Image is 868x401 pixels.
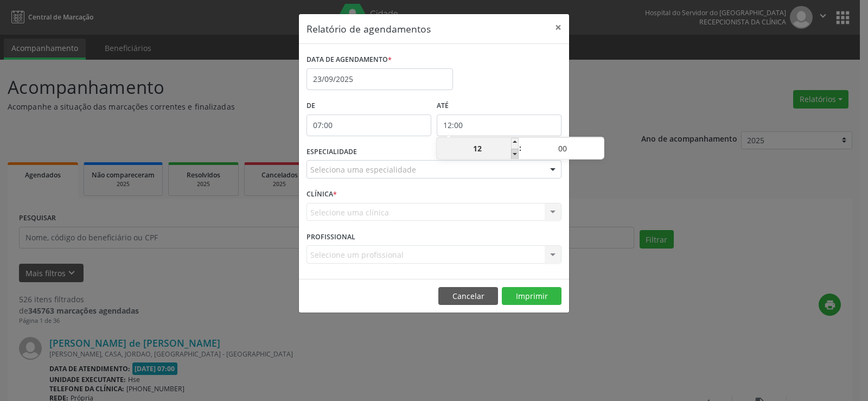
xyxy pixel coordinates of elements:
input: Selecione o horário inicial [307,114,431,136]
input: Minute [522,138,604,160]
input: Selecione o horário final [437,114,561,136]
button: Imprimir [502,287,561,305]
label: DATA DE AGENDAMENTO [307,52,392,68]
button: Cancelar [438,287,498,305]
h5: Relatório de agendamentos [307,22,431,36]
input: Selecione uma data ou intervalo [307,68,453,90]
label: ATÉ [437,98,561,114]
button: Close [547,14,569,41]
input: Hour [437,138,519,160]
span: : [519,137,522,159]
span: Seleciona uma especialidade [310,164,416,175]
label: PROFISSIONAL [307,228,355,245]
label: CLÍNICA [307,186,337,203]
label: ESPECIALIDADE [307,144,357,161]
label: De [307,98,431,114]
